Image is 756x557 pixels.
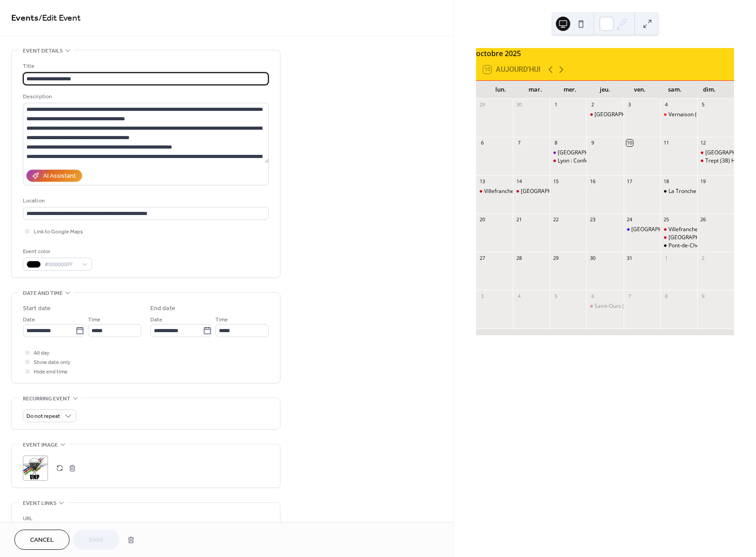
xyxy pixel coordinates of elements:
[23,514,267,523] div: URL
[663,293,670,299] div: 8
[23,196,267,206] div: Location
[552,293,559,299] div: 5
[550,157,586,165] div: Lyon : Conférence désinformation
[518,81,553,99] div: mar.
[663,216,670,223] div: 25
[23,92,267,101] div: Description
[669,188,732,195] div: La Tronche (38) : Drakkar
[589,140,596,146] div: 9
[700,216,707,223] div: 26
[697,157,734,165] div: Trept (38) Hommage aviateur
[552,178,559,184] div: 15
[550,149,586,157] div: Lyon. Obsèques
[479,140,485,146] div: 6
[34,368,68,377] span: Hide end time
[700,178,707,184] div: 19
[44,260,78,270] span: #000000FF
[669,226,727,233] div: Villefranche/S. Hmongs
[513,188,550,195] div: Lyon. BD
[476,48,734,59] div: octobre 2025
[479,101,485,108] div: 29
[150,304,175,313] div: End date
[660,234,697,241] div: Lyon. UALR cérémonie
[586,303,623,310] div: Saint-Ours (63) : forum régional
[589,178,596,184] div: 16
[23,304,51,313] div: Start date
[663,140,670,146] div: 11
[589,101,596,108] div: 2
[26,412,60,422] span: Do not repeat
[663,101,670,108] div: 4
[624,226,660,233] div: Villefranche/Saône : Messe
[39,10,81,27] span: / Edit Event
[594,111,675,118] div: [GEOGRAPHIC_DATA]. Dédicace
[150,316,162,325] span: Date
[660,111,697,118] div: Vernaison (69) Saint-Michel
[626,101,633,108] div: 3
[588,81,623,99] div: jeu.
[700,254,707,261] div: 2
[626,254,633,261] div: 31
[700,101,707,108] div: 5
[552,140,559,146] div: 8
[26,170,82,182] button: AI Assistant
[23,61,267,71] div: Title
[700,140,707,146] div: 12
[23,456,48,481] div: ;
[23,316,35,325] span: Date
[479,178,485,184] div: 13
[558,157,642,165] div: Lyon : Conférence désinformation
[589,293,596,299] div: 6
[516,140,522,146] div: 7
[34,349,49,358] span: All day
[622,81,657,99] div: ven.
[657,81,692,99] div: sam.
[663,178,670,184] div: 18
[692,81,727,99] div: dim.
[516,293,522,299] div: 4
[23,289,63,298] span: Date and time
[697,149,734,157] div: Lyon. Messe des Armées
[516,178,522,184] div: 14
[594,303,673,310] div: Saint-Ours (63) : forum régional
[215,316,228,325] span: Time
[479,216,485,223] div: 20
[23,499,57,508] span: Event links
[23,440,58,450] span: Event image
[626,293,633,299] div: 7
[23,247,90,256] div: Event color
[88,316,101,325] span: Time
[34,228,83,237] span: Link to Google Maps
[626,178,633,184] div: 17
[660,188,697,195] div: La Tronche (38) : Drakkar
[479,254,485,261] div: 27
[23,394,70,403] span: Recurring event
[660,242,697,250] div: Pont-de-Cheruy (38); Drakkar
[30,536,54,545] span: Cancel
[23,46,63,56] span: Event details
[552,216,559,223] div: 22
[552,254,559,261] div: 29
[589,254,596,261] div: 30
[516,254,522,261] div: 28
[589,216,596,223] div: 23
[516,216,522,223] div: 21
[558,149,640,157] div: [GEOGRAPHIC_DATA]. Obsèques
[484,188,587,195] div: Villefranche/S.(69). [GEOGRAPHIC_DATA]
[552,101,559,108] div: 1
[483,81,518,99] div: lun.
[626,140,633,146] div: 10
[586,111,623,118] div: Lyon. Dédicace
[663,254,670,261] div: 1
[476,188,513,195] div: Villefranche/S.(69). Parrainage
[11,10,39,27] a: Events
[660,226,697,233] div: Villefranche/S. Hmongs
[34,358,70,368] span: Show date only
[626,216,633,223] div: 24
[479,293,485,299] div: 3
[43,172,76,181] div: AI Assistant
[553,81,588,99] div: mer.
[521,188,586,195] div: [GEOGRAPHIC_DATA]. BD
[14,530,70,550] button: Cancel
